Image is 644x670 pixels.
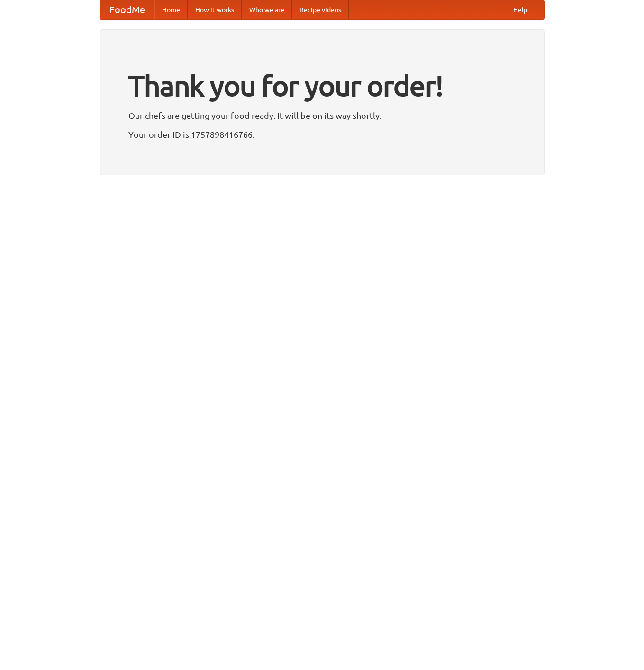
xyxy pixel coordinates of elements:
a: Home [154,0,188,19]
p: Our chefs are getting your food ready. It will be on its way shortly. [128,108,516,123]
a: Who we are [242,0,292,19]
a: Help [506,0,535,19]
a: How it works [188,0,242,19]
h1: Thank you for your order! [128,63,516,108]
p: Your order ID is 1757898416766. [128,127,516,142]
a: FoodMe [100,0,154,19]
a: Recipe videos [292,0,349,19]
